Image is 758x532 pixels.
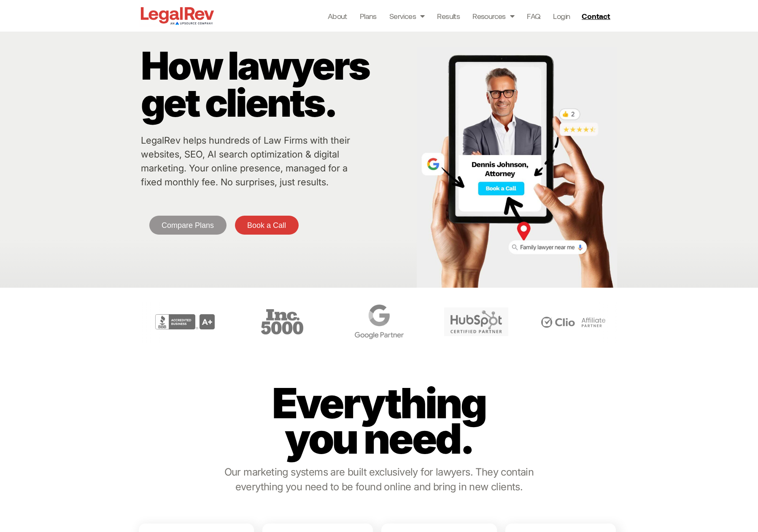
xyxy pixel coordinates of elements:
nav: Menu [328,10,570,22]
a: Services [389,10,425,22]
a: About [328,10,347,22]
a: Resources [472,10,514,22]
a: Book a Call [235,216,299,235]
div: 4 / 6 [333,300,426,343]
a: Contact [578,9,615,23]
p: How lawyers get clients. [141,47,413,121]
span: Compare Plans [162,222,214,229]
a: LegalRev helps hundreds of Law Firms with their websites, SEO, AI search optimization & digital m... [141,135,350,187]
span: Book a Call [247,222,286,229]
p: Everything you need. [256,385,502,456]
a: Results [437,10,460,22]
div: Carousel [139,300,620,343]
div: 3 / 6 [236,300,329,343]
div: 6 / 6 [527,300,620,343]
div: 5 / 6 [430,300,523,343]
div: 2 / 6 [139,300,232,343]
a: Plans [360,10,377,22]
a: Login [553,10,570,22]
a: FAQ [527,10,540,22]
a: Compare Plans [149,216,227,235]
p: Our marketing systems are built exclusively for lawyers. They contain everything you need to be f... [220,465,538,494]
span: Contact [582,12,610,20]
